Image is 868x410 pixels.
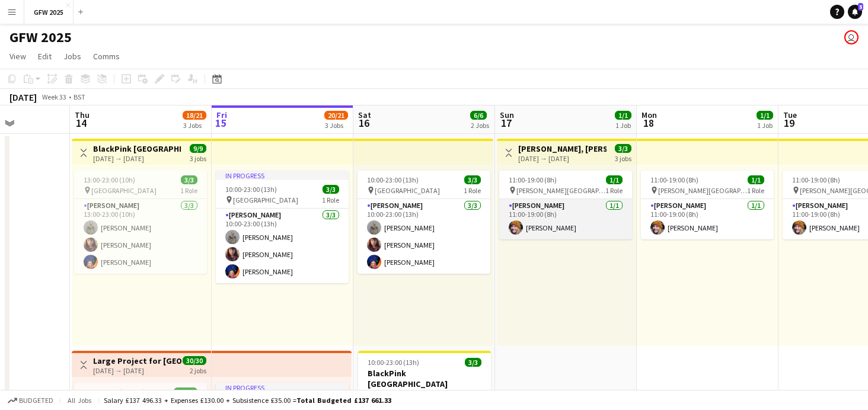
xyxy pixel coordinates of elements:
[658,186,747,195] span: [PERSON_NAME][GEOGRAPHIC_DATA][PERSON_NAME]
[781,116,797,130] span: 19
[93,51,120,62] span: Comms
[180,186,197,195] span: 1 Role
[19,396,53,405] span: Budgeted
[91,186,157,195] span: [GEOGRAPHIC_DATA]
[93,143,181,154] h3: BlackPink [GEOGRAPHIC_DATA]
[848,5,862,19] a: 5
[75,110,90,120] span: Thu
[88,49,125,64] a: Comms
[356,116,371,130] span: 16
[498,116,514,130] span: 17
[93,366,181,375] div: [DATE] → [DATE]
[104,396,391,405] div: Salary £137 496.33 + Expenses £130.00 + Subsistence £35.00 =
[516,186,605,195] span: [PERSON_NAME][GEOGRAPHIC_DATA][PERSON_NAME]
[38,51,52,62] span: Edit
[225,185,277,194] span: 10:00-23:00 (13h)
[358,199,490,274] app-card-role: [PERSON_NAME]3/310:00-23:00 (13h)[PERSON_NAME][PERSON_NAME][PERSON_NAME]
[73,116,90,130] span: 14
[84,175,135,184] span: 13:00-23:00 (10h)
[325,121,347,130] div: 3 Jobs
[93,154,181,163] div: [DATE] → [DATE]
[5,49,31,64] a: View
[322,196,339,204] span: 1 Role
[33,49,56,64] a: Edit
[615,111,631,120] span: 1/1
[93,355,181,366] h3: Large Project for [GEOGRAPHIC_DATA], [PERSON_NAME], [GEOGRAPHIC_DATA]
[358,110,371,120] span: Sat
[323,185,339,194] span: 3/3
[84,387,145,396] span: 12:00-19:30 (7h30m)
[74,92,85,101] div: BST
[783,110,797,120] span: Tue
[464,186,481,195] span: 1 Role
[324,111,348,120] span: 20/21
[216,171,349,180] div: In progress
[470,111,487,120] span: 6/6
[59,49,86,64] a: Jobs
[606,175,623,184] span: 1/1
[641,171,774,239] app-job-card: 11:00-19:00 (8h)1/1 [PERSON_NAME][GEOGRAPHIC_DATA][PERSON_NAME]1 Role[PERSON_NAME]1/111:00-19:00 ...
[358,368,491,389] h3: BlackPink [GEOGRAPHIC_DATA]
[190,144,206,153] span: 9/9
[6,394,55,407] button: Budgeted
[844,30,859,44] app-user-avatar: Mike Bolton
[509,175,557,184] span: 11:00-19:00 (8h)
[747,186,764,195] span: 1 Role
[181,175,197,184] span: 3/3
[9,51,26,62] span: View
[183,356,206,365] span: 30/30
[499,171,632,239] app-job-card: 11:00-19:00 (8h)1/1 [PERSON_NAME][GEOGRAPHIC_DATA][PERSON_NAME]1 Role[PERSON_NAME]1/111:00-19:00 ...
[650,175,698,184] span: 11:00-19:00 (8h)
[464,175,481,184] span: 3/3
[757,111,773,120] span: 1/1
[858,3,863,11] span: 5
[190,365,206,375] div: 2 jobs
[499,199,632,239] app-card-role: [PERSON_NAME]1/111:00-19:00 (8h)[PERSON_NAME]
[9,28,72,46] h1: GFW 2025
[74,199,207,274] app-card-role: [PERSON_NAME]3/313:00-23:00 (10h)[PERSON_NAME][PERSON_NAME][PERSON_NAME]
[615,153,631,163] div: 3 jobs
[9,91,37,103] div: [DATE]
[605,186,623,195] span: 1 Role
[368,358,419,367] span: 10:00-23:00 (13h)
[615,144,631,153] span: 3/3
[748,175,764,184] span: 1/1
[792,175,840,184] span: 11:00-19:00 (8h)
[24,1,74,24] button: GFW 2025
[216,171,349,283] app-job-card: In progress10:00-23:00 (13h)3/3 [GEOGRAPHIC_DATA]1 Role[PERSON_NAME]3/310:00-23:00 (13h)[PERSON_N...
[74,171,207,274] app-job-card: 13:00-23:00 (10h)3/3 [GEOGRAPHIC_DATA]1 Role[PERSON_NAME]3/313:00-23:00 (10h)[PERSON_NAME][PERSON...
[183,111,206,120] span: 18/21
[216,209,349,283] app-card-role: [PERSON_NAME]3/310:00-23:00 (13h)[PERSON_NAME][PERSON_NAME][PERSON_NAME]
[641,199,774,239] app-card-role: [PERSON_NAME]1/111:00-19:00 (8h)[PERSON_NAME]
[757,121,773,130] div: 1 Job
[367,175,419,184] span: 10:00-23:00 (13h)
[65,396,94,405] span: All jobs
[215,116,227,130] span: 15
[640,116,657,130] span: 18
[216,383,349,392] div: In progress
[39,92,69,101] span: Week 33
[642,110,657,120] span: Mon
[500,110,514,120] span: Sun
[358,171,490,274] app-job-card: 10:00-23:00 (13h)3/3 [GEOGRAPHIC_DATA]1 Role[PERSON_NAME]3/310:00-23:00 (13h)[PERSON_NAME][PERSON...
[518,154,607,163] div: [DATE] → [DATE]
[375,186,440,195] span: [GEOGRAPHIC_DATA]
[233,196,298,204] span: [GEOGRAPHIC_DATA]
[174,387,197,396] span: 15/15
[471,121,489,130] div: 2 Jobs
[183,121,206,130] div: 3 Jobs
[518,143,607,154] h3: [PERSON_NAME], [PERSON_NAME]
[216,110,227,120] span: Fri
[63,51,81,62] span: Jobs
[465,358,481,367] span: 3/3
[615,121,631,130] div: 1 Job
[296,396,391,405] span: Total Budgeted £137 661.33
[190,153,206,163] div: 3 jobs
